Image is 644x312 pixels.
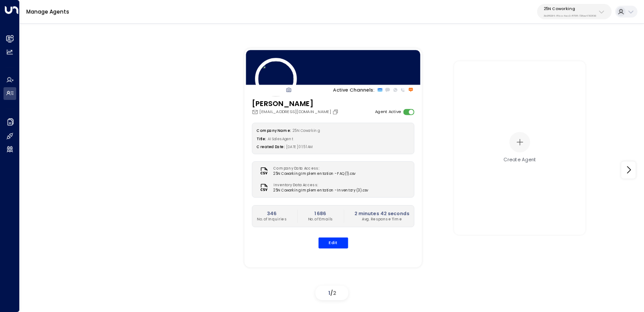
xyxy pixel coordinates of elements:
[333,289,336,297] span: 2
[537,4,612,19] button: 25N Coworking3b9800f4-81ca-4ec0-8758-72fbe4763f36
[257,136,266,141] label: Title:
[315,286,348,300] div: /
[273,182,365,188] label: Inventory Data Access:
[544,6,596,11] p: 25N Coworking
[273,188,368,193] span: 25N Coworking Implementation - Inventory (3).csv
[318,238,348,248] button: Edit
[292,128,319,133] span: 25N Coworking
[257,128,290,133] label: Company Name:
[354,216,409,222] p: Avg. Response Time
[251,98,340,109] h3: [PERSON_NAME]
[257,216,287,222] p: No. of Inquiries
[286,145,313,149] span: [DATE] 01:51 AM
[273,166,352,171] label: Company Data Access:
[308,216,333,222] p: No. of Emails
[251,109,340,115] div: [EMAIL_ADDRESS][DOMAIN_NAME]
[503,156,536,163] div: Create Agent
[257,209,287,216] h2: 346
[255,58,296,99] img: 84_headshot.jpg
[268,136,294,141] span: AI Sales Agent
[333,86,375,93] p: Active Channels:
[257,145,284,149] label: Created Date:
[332,109,340,115] button: Copy
[308,209,333,216] h2: 1686
[354,209,409,216] h2: 2 minutes 42 seconds
[26,8,69,15] a: Manage Agents
[544,14,596,18] p: 3b9800f4-81ca-4ec0-8758-72fbe4763f36
[273,171,355,177] span: 25N Coworking Implementation - FAQ (1).csv
[328,289,330,297] span: 1
[375,109,400,115] label: Agent Active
